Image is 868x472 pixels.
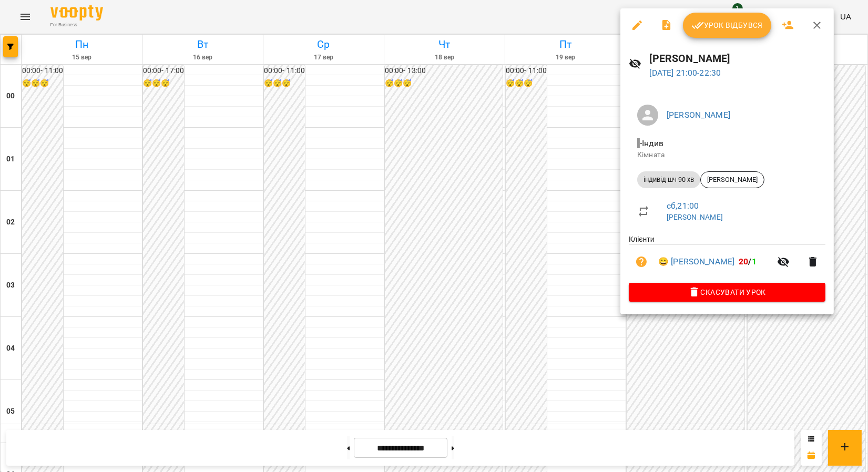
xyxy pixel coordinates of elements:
span: Урок відбувся [691,19,763,32]
span: 20 [739,256,748,266]
button: Візит ще не сплачено. Додати оплату? [629,249,654,274]
span: - Індив [637,138,666,148]
a: сб , 21:00 [667,201,699,211]
p: Кімната [637,150,817,160]
a: 😀 [PERSON_NAME] [658,255,734,268]
ul: Клієнти [629,234,825,283]
button: Скасувати Урок [629,283,825,302]
span: індивід шч 90 хв [637,175,700,184]
span: Скасувати Урок [637,286,817,299]
a: [DATE] 21:00-22:30 [650,68,721,78]
h6: [PERSON_NAME] [650,50,825,67]
div: [PERSON_NAME] [700,171,764,188]
span: [PERSON_NAME] [701,175,764,184]
b: / [739,256,757,266]
a: [PERSON_NAME] [667,213,723,221]
button: Урок відбувся [683,13,771,38]
a: [PERSON_NAME] [667,110,730,120]
span: 1 [752,256,757,266]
